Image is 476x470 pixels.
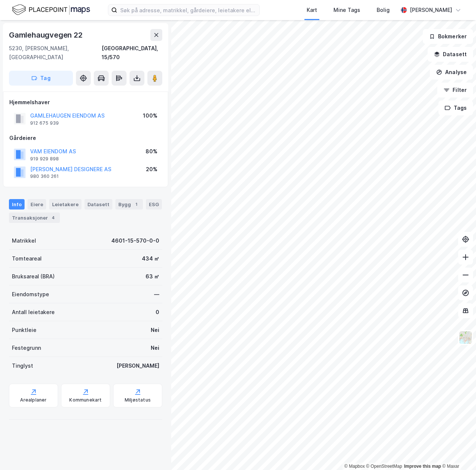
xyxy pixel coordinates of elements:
[146,165,157,174] div: 20%
[12,236,36,245] div: Matrikkel
[49,214,57,221] div: 4
[9,212,60,223] div: Transaksjoner
[151,326,159,335] div: Nei
[143,111,157,120] div: 100%
[20,397,47,403] div: Arealplaner
[459,330,473,345] img: Z
[49,199,82,210] div: Leietakere
[12,326,36,335] div: Punktleie
[12,254,42,263] div: Tomteareal
[366,464,402,469] a: OpenStreetMap
[307,6,317,15] div: Kart
[428,47,473,62] button: Datasett
[423,29,473,44] button: Bokmerker
[12,361,33,370] div: Tinglyst
[30,173,59,179] div: 980 360 261
[28,199,46,210] div: Eiere
[151,343,159,352] div: Nei
[333,6,360,15] div: Mine Tags
[9,199,25,210] div: Info
[117,4,259,16] input: Søk på adresse, matrikkel, gårdeiere, leietakere eller personer
[410,6,452,15] div: [PERSON_NAME]
[12,290,49,299] div: Eiendomstype
[9,134,162,143] div: Gårdeiere
[111,236,159,245] div: 4601-15-570-0-0
[404,464,441,469] a: Improve this map
[146,272,159,281] div: 63 ㎡
[146,199,162,210] div: ESG
[377,6,390,15] div: Bolig
[9,29,84,41] div: Gamlehaugvegen 22
[154,290,159,299] div: —
[438,100,473,115] button: Tags
[146,147,157,156] div: 80%
[9,44,102,62] div: 5230, [PERSON_NAME], [GEOGRAPHIC_DATA]
[12,272,55,281] div: Bruksareal (BRA)
[437,83,473,97] button: Filter
[12,3,90,16] img: logo.f888ab2527a4732fd821a326f86c7f29.svg
[30,120,59,126] div: 912 675 939
[30,156,59,162] div: 919 929 898
[132,201,140,208] div: 1
[116,361,159,370] div: [PERSON_NAME]
[115,199,143,210] div: Bygg
[12,343,41,352] div: Festegrunn
[344,464,365,469] a: Mapbox
[69,397,102,403] div: Kommunekart
[102,44,162,62] div: [GEOGRAPHIC_DATA], 15/570
[430,65,473,80] button: Analyse
[12,308,55,317] div: Antall leietakere
[439,434,476,470] div: Kontrollprogram for chat
[156,308,159,317] div: 0
[142,254,159,263] div: 434 ㎡
[9,98,162,107] div: Hjemmelshaver
[125,397,151,403] div: Miljøstatus
[84,199,112,210] div: Datasett
[439,434,476,470] iframe: Chat Widget
[9,71,73,86] button: Tag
